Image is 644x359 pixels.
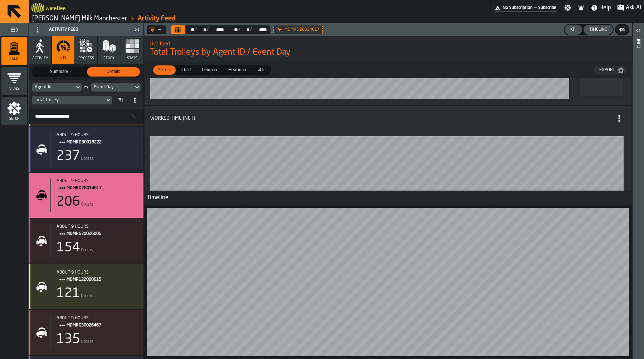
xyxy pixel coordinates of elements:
span: Orders [81,294,93,299]
div: DropdownMenuValue-jobGroupsCount [35,98,102,103]
div: Title [57,224,138,238]
div: thumb [153,65,176,75]
span: MDMRD28014617 [67,184,132,192]
label: button-switch-multi-Metrics [152,65,176,75]
nav: Breadcrumb [31,14,336,23]
span: Orders [81,248,93,253]
header: Info [633,23,644,359]
div: / [207,27,209,33]
div: DropdownMenuValue-eventDay [91,83,141,92]
button: button-Export [594,66,626,74]
div: DropdownMenuValue- [147,25,166,34]
div: KPI [567,27,579,32]
div: about 9 hours [57,178,138,183]
span: MDMRG30026006 [67,230,132,238]
a: logo-header [31,1,44,14]
label: button-toggle-Toggle Full Menu [1,25,27,35]
button: button- [616,25,629,35]
div: Title [57,270,138,284]
span: Orders [81,156,93,161]
div: stat- [29,310,143,355]
div: / [250,27,252,33]
div: Start: 10/9/2025, 12:24:24 AM - End: 10/9/2025, 8:06:45 AM [57,270,138,275]
label: button-toggle-Close me [132,25,142,34]
div: 237 [57,149,80,163]
label: button-switch-multi-Summary [32,67,86,77]
div: by [84,85,88,89]
div: Start: 10/9/2025, 12:22:41 AM - End: 10/9/2025, 8:08:11 AM [57,224,138,229]
label: button-toggle-Notifications [575,4,587,11]
div: 154 [57,241,80,255]
div: Start: 10/9/2025, 12:13:08 AM - End: 10/9/2025, 8:08:14 AM [57,178,138,183]
div: Start: 10/9/2025, 12:12:04 AM - End: 10/9/2025, 8:08:17 AM [57,133,138,138]
div: Select date range [197,27,207,33]
div: Title [57,316,138,329]
div: about 9 hours [57,270,138,275]
div: title-Total Trolleys by Agent ID / Event Day [144,36,632,62]
div: Activity Feed [30,24,132,35]
div: stat- [29,264,143,309]
span: MDMRD28014617 [284,27,319,32]
div: 121 [57,286,80,301]
a: link-to-/wh/i/b09612b5-e9f1-4a3a-b0a4-784729d61419/simulations [32,15,127,23]
label: button-switch-multi-Table [251,65,271,75]
div: Title [150,112,626,125]
div: thumb [87,67,140,77]
span: Details [88,69,138,75]
a: link-to-/wh/i/b09612b5-e9f1-4a3a-b0a4-784729d61419/feed/0549eee4-c428-441c-8388-bb36cec72d2b [138,15,175,23]
div: DropdownMenuValue-agentId [35,85,72,90]
span: No Subscription [503,5,533,10]
span: Subscribe [538,5,556,10]
div: Info [636,38,641,357]
button: button-KPI [565,25,582,35]
span: Chart [179,67,195,73]
span: — [534,5,537,10]
h2: Sub Title [150,40,626,47]
div: Start: 10/9/2025, 12:25:51 AM - End: 10/9/2025, 8:07:44 AM [57,316,138,321]
label: button-switch-multi-Heatmap [224,65,251,75]
span: process [78,56,94,61]
span: MDMR122800615 [67,276,132,284]
div: Menu Subscription [493,4,558,12]
div: about 9 hours [57,224,138,229]
span: — [225,27,229,33]
div: Title [57,178,138,192]
h2: Sub Title [45,4,66,11]
span: Activity [32,56,48,61]
span: Compare [199,67,221,73]
div: / [195,27,197,33]
label: button-toggle-Settings [561,4,574,11]
div: thumb [224,65,250,75]
li: menu Views [1,67,27,95]
div: stat- [145,106,631,231]
div: Title [57,133,138,146]
div: Select date range [209,27,224,33]
div: Select date range [171,25,270,34]
div: DropdownMenuValue-eventDay [94,85,131,90]
div: Export [596,68,618,73]
span: Metrics [155,67,174,73]
span: Heatmap [226,67,249,73]
div: Select date range [240,27,250,33]
div: thumb [252,65,270,75]
div: Select date range [252,27,268,33]
div: stat- [29,127,143,172]
div: 135 [57,332,80,346]
span: Summary [34,69,84,75]
div: thumb [177,65,196,75]
div: about 9 hours [57,133,138,138]
div: Timeline [586,27,610,32]
span: Table [253,67,269,73]
span: Setup [1,117,27,121]
div: 206 [57,195,80,209]
div: stat- [29,218,143,264]
div: DropdownMenuValue-agentId [32,83,82,92]
a: link-to-/wh/i/b09612b5-e9f1-4a3a-b0a4-784729d61419/pricing/ [493,4,558,12]
span: Orders [81,339,93,344]
div: DropdownMenuValue-jobGroupsCount [32,96,112,104]
div: about 9 hours [57,316,138,321]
